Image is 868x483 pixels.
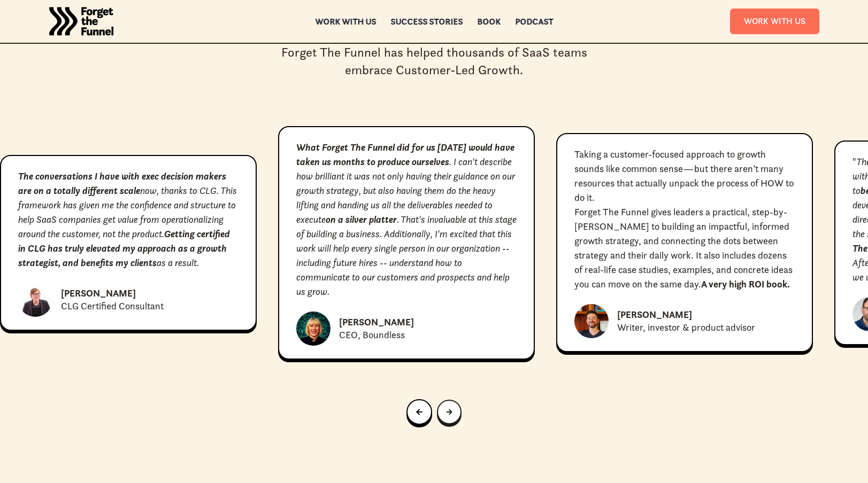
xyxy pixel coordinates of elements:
div: 5 of 30 [556,133,813,352]
div: Writer, investor & product advisor [617,321,755,334]
a: Work with us [315,18,376,25]
a: Previous slide [406,399,432,425]
div: 4 of 30 [278,126,535,360]
strong: A very high ROI book. [701,278,790,290]
div: [PERSON_NAME] [339,316,414,329]
p: Forget The Funnel gives leaders a practical, step-by-[PERSON_NAME] to building an impactful, info... [574,205,795,291]
a: Work With Us [730,9,819,34]
em: . I can't describe how brilliant it was not only having their guidance on our growth strategy, bu... [296,155,515,225]
a: Next slide [437,400,462,424]
div: Through our book, workshops, and strategic support, Forget The Funnel has helped thousands of Saa... [281,27,587,79]
div: CEO, Boundless [339,329,405,341]
div: [PERSON_NAME] [617,308,692,321]
em: as a result. [157,256,199,269]
em: The conversations I have with exec decision makers are on a totally different scale [18,170,226,197]
em: on a silver platter [326,213,397,225]
em: Getting certified in CLG has truly elevated my approach as a growth strategist, and benefits my c... [18,228,230,269]
em: What Forget The Funnel did for us [DATE] would have taken us months to produce ourselves [296,141,514,168]
em: . That's invaluable at this stage of building a business. Additionally, I'm excited that this wor... [296,213,517,298]
a: Success Stories [390,18,463,25]
a: Podcast [515,18,553,25]
p: Taking a customer-focused approach to growth sounds like common sense—but there aren’t many resou... [574,147,795,205]
a: Book [477,18,501,25]
em: now, thanks to CLG. This framework has given me the confidence and structure to help SaaS compani... [18,184,237,240]
div: CLG Certified Consultant [61,300,164,313]
div: [PERSON_NAME] [61,287,136,300]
